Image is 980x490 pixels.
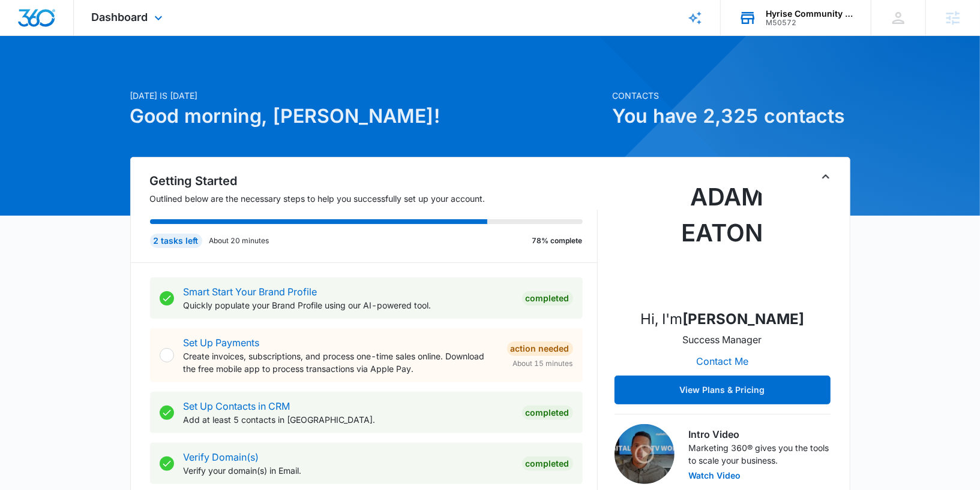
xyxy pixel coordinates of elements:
button: Watch Video [689,471,741,480]
p: Create invoices, subscriptions, and process one-time sales online. Download the free mobile app t... [184,350,498,375]
p: Success Manager [683,332,762,347]
h3: Intro Video [689,427,831,441]
img: Adam Eaton [663,179,783,299]
span: Dashboard [92,11,148,23]
button: Toggle Collapse [819,170,833,184]
div: Action Needed [507,341,573,356]
p: Marketing 360® gives you the tools to scale your business. [689,441,831,467]
a: Smart Start Your Brand Profile [184,286,317,298]
a: Verify Domain(s) [184,451,259,463]
p: Add at least 5 contacts in [GEOGRAPHIC_DATA]. [184,413,513,426]
p: Hi, I'm [640,308,804,330]
a: Set Up Payments [184,337,260,349]
p: Contacts [613,89,850,102]
div: Completed [522,406,573,420]
p: About 20 minutes [209,235,269,246]
div: Completed [522,456,573,471]
a: Set Up Contacts in CRM [184,400,290,412]
img: Intro Video [615,424,675,484]
button: View Plans & Pricing [615,376,831,404]
p: 78% complete [532,235,583,246]
p: Verify your domain(s) in Email. [184,464,513,477]
div: account name [766,9,853,19]
p: Outlined below are the necessary steps to help you successfully set up your account. [150,192,598,205]
span: About 15 minutes [513,358,573,369]
div: 2 tasks left [150,234,202,248]
button: Contact Me [684,347,760,376]
h1: Good morning, [PERSON_NAME]! [130,102,606,131]
strong: [PERSON_NAME] [682,310,804,328]
div: Completed [522,291,573,306]
h2: Getting Started [150,172,598,190]
p: [DATE] is [DATE] [130,89,606,102]
div: account id [766,19,853,27]
h1: You have 2,325 contacts [613,102,850,131]
p: Quickly populate your Brand Profile using our AI-powered tool. [184,299,513,311]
